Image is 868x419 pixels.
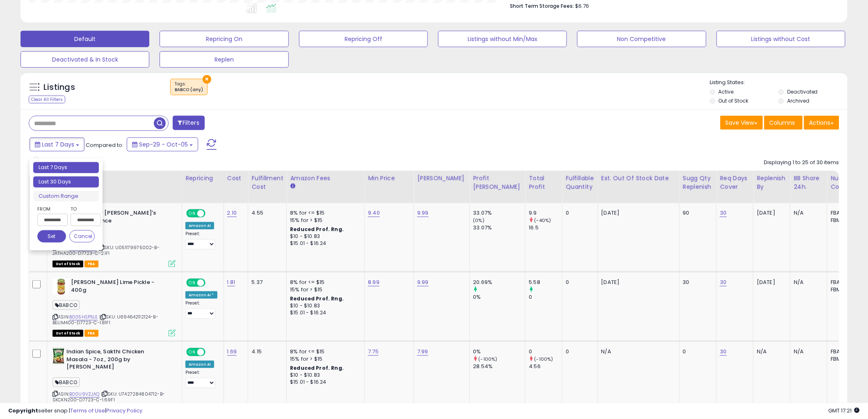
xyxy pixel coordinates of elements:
div: Amazon Fees [290,174,361,183]
div: 0 [683,348,710,355]
div: 5.37 [251,279,280,286]
span: 2025-10-13 17:21 GMT [829,407,860,414]
div: Amazon AI * [185,291,217,299]
div: 0% [473,293,525,301]
p: [DATE] [601,209,673,217]
div: 33.07% [473,224,525,231]
div: 30 [683,279,710,286]
span: | SKU: U694642112124-B-BELIM400-D7723-C-1.81F1 [53,314,158,326]
div: 8% for <= $15 [290,348,358,355]
div: $10 - $10.83 [290,372,358,379]
li: Last 7 Days [33,162,99,173]
a: 30 [720,278,726,286]
div: FBM: 0 [831,217,858,224]
div: [PERSON_NAME] [417,174,466,183]
div: 0 [529,293,562,301]
span: Tags : [175,81,203,93]
div: 0% [473,348,525,355]
div: Fulfillment Cost [251,174,283,191]
small: (-100%) [479,356,498,362]
span: All listings that are currently out of stock and unavailable for purchase on Amazon [53,261,83,268]
strong: Copyright [8,407,38,414]
span: Last 7 Days [42,140,74,149]
div: ASIN: [53,209,176,266]
div: Replenish By [757,174,787,191]
a: 30 [720,209,726,217]
li: Custom Range [33,191,99,202]
div: FBM: 1 [831,286,858,293]
small: Amazon Fees. [290,183,295,190]
div: 0 [566,209,591,217]
button: Deactivated & In Stock [21,51,149,68]
div: N/A [757,348,784,355]
a: 8.99 [368,278,379,286]
label: Out of Stock [719,97,749,104]
button: Listings without Min/Max [438,31,567,47]
div: N/A [794,279,821,286]
div: 4.56 [529,363,562,370]
div: Num of Comp. [831,174,861,191]
div: 28.54% [473,363,525,370]
div: FBA: 1 [831,279,858,286]
div: $15.01 - $16.24 [290,379,358,386]
div: Repricing [185,174,220,183]
a: 9.99 [417,278,429,286]
b: Great Bazaar [PERSON_NAME]'s Thattai, 7 Ounce [65,209,165,227]
img: 514UMpoTcQL._SL40_.jpg [53,348,64,364]
b: Reduced Prof. Rng. [290,226,344,233]
p: N/A [601,348,673,355]
div: 33.07% [473,209,525,217]
a: Privacy Policy [106,407,142,414]
span: OFF [204,349,217,356]
span: $6.76 [575,2,589,10]
span: ON [187,210,197,217]
button: Sep-29 - Oct-05 [127,137,198,151]
div: N/A [794,209,821,217]
a: 9.40 [368,209,380,217]
div: Preset: [185,300,217,319]
div: 0 [529,348,562,355]
small: (-100%) [535,356,553,362]
div: $10 - $10.83 [290,233,358,240]
span: Sep-29 - Oct-05 [139,140,188,149]
a: 1.69 [227,348,237,356]
button: × [203,75,211,84]
div: Fulfillable Quantity [566,174,594,191]
div: seller snap | | [8,407,142,415]
div: BB Share 24h. [794,174,824,191]
div: Title [50,174,178,183]
div: 15% for > $15 [290,286,358,293]
a: 7.75 [368,348,379,356]
div: Total Profit [529,174,559,191]
label: Archived [787,97,809,104]
div: 8% for <= $15 [290,279,358,286]
a: Terms of Use [70,407,105,414]
div: 5.58 [529,279,562,286]
div: $15.01 - $16.24 [290,240,358,247]
div: 4.55 [251,209,280,217]
div: Amazon AI [185,222,214,229]
b: Indian Spice, Sakthi Chicken Masala - 7oz., 200g by [PERSON_NAME] [66,348,166,373]
div: Cost [227,174,245,183]
label: From [37,205,66,213]
button: Default [21,31,149,47]
div: Preset: [185,370,217,388]
a: B00U9VZJAQ [69,391,100,398]
div: N/A [794,348,821,355]
a: B005HSP5LE [69,314,98,321]
div: Amazon AI [185,361,214,368]
div: Min Price [368,174,410,183]
button: Save View [720,116,763,130]
span: Compared to: [86,141,123,149]
b: Short Term Storage Fees: [510,2,574,9]
li: Last 30 Days [33,176,99,188]
div: 16.5 [529,224,562,231]
span: OFF [204,279,217,286]
div: FBA: 0 [831,209,858,217]
b: Reduced Prof. Rng. [290,364,344,371]
span: | SKU: U7427284804712-B-SKCKN200-D7723-C-1.69F1 [53,391,165,403]
div: 9.9 [529,209,562,217]
span: BABCO [53,300,80,310]
button: Last 7 Days [30,137,85,151]
div: 0 [566,279,591,286]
